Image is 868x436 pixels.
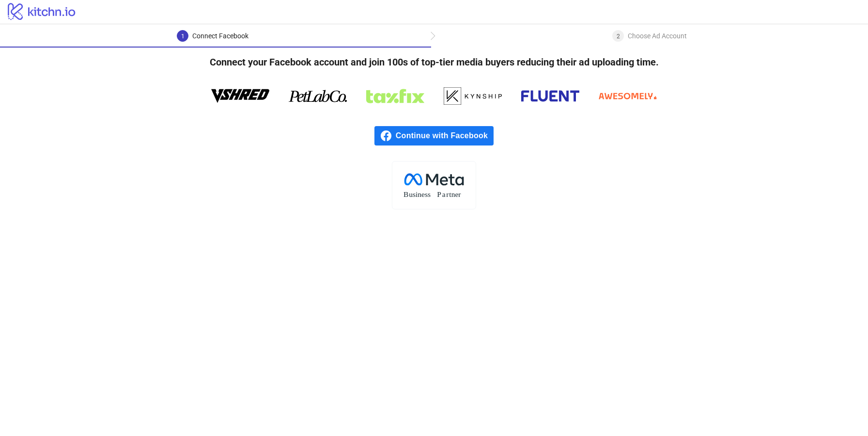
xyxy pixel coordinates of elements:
[374,126,494,145] a: Continue with Facebook
[396,126,494,145] span: Continue with Facebook
[446,190,449,198] tspan: r
[192,30,248,42] div: Connect Facebook
[194,48,674,77] h4: Connect your Facebook account and join 100s of top-tier media buyers reducing their ad uploading ...
[449,190,461,198] tspan: tner
[403,190,408,198] tspan: B
[442,190,446,198] tspan: a
[409,190,431,198] tspan: usiness
[628,30,687,42] div: Choose Ad Account
[617,33,620,40] span: 2
[437,190,441,198] tspan: P
[181,33,185,40] span: 1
